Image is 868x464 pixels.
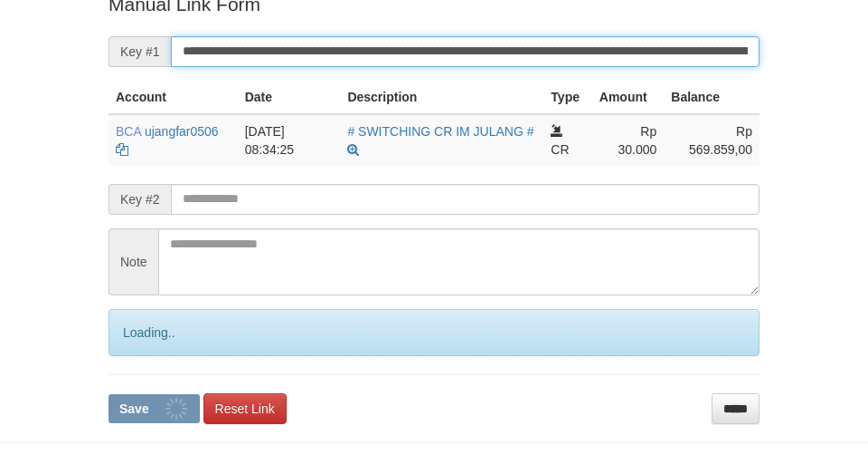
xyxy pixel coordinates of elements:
[664,114,759,166] td: Rp 569.859,00
[592,81,664,114] th: Amount
[551,142,569,157] span: CR
[119,401,149,416] span: Save
[238,81,341,114] th: Date
[108,36,171,67] span: Key #1
[238,114,341,166] td: [DATE] 08:34:25
[108,228,158,295] span: Note
[347,124,533,139] a: # SWITCHING CR IM JULANG #
[340,81,543,114] th: Description
[543,81,591,114] th: Type
[108,184,171,215] span: Key #2
[116,142,128,157] a: Copy ujangfar0506 to clipboard
[116,124,141,139] span: BCA
[203,393,287,424] a: Reset Link
[108,394,200,423] button: Save
[664,81,759,114] th: Balance
[215,401,275,416] span: Reset Link
[592,114,664,166] td: Rp 30.000
[145,124,219,139] a: ujangfar0506
[108,81,238,114] th: Account
[108,309,759,356] div: Loading..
